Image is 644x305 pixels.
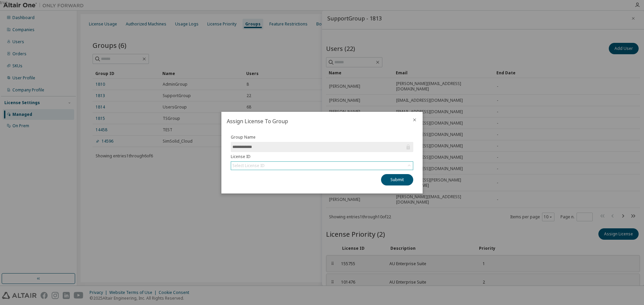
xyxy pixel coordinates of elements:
div: Select License ID [232,163,265,168]
button: Submit [381,174,413,185]
label: License ID [231,154,413,159]
div: Select License ID [231,162,413,170]
button: close [412,117,417,123]
label: Group Name [231,135,413,140]
h2: Assign License To Group [221,112,407,131]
